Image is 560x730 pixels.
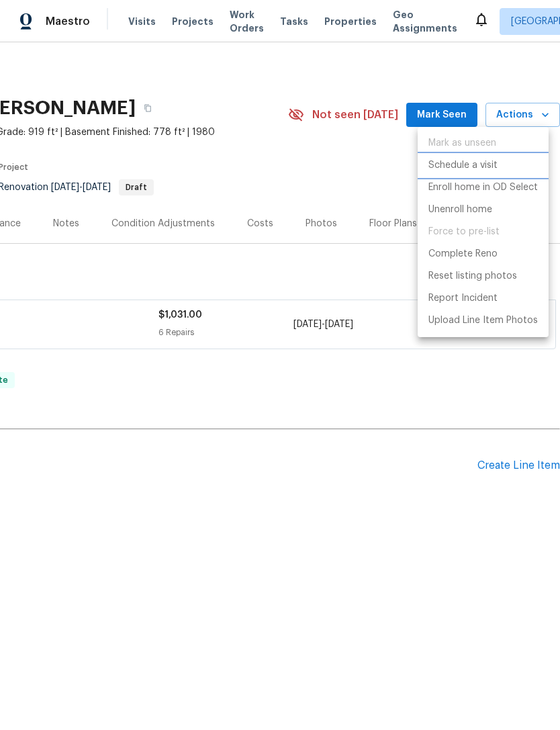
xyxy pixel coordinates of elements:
[428,158,498,173] p: Schedule a visit
[428,291,498,306] p: Report Incident
[418,221,549,243] span: Setup visit must be completed before moving home to pre-list
[428,203,492,217] p: Unenroll home
[428,181,538,195] p: Enroll home in OD Select
[428,269,517,283] p: Reset listing photos
[428,314,538,328] p: Upload Line Item Photos
[428,247,498,261] p: Complete Reno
